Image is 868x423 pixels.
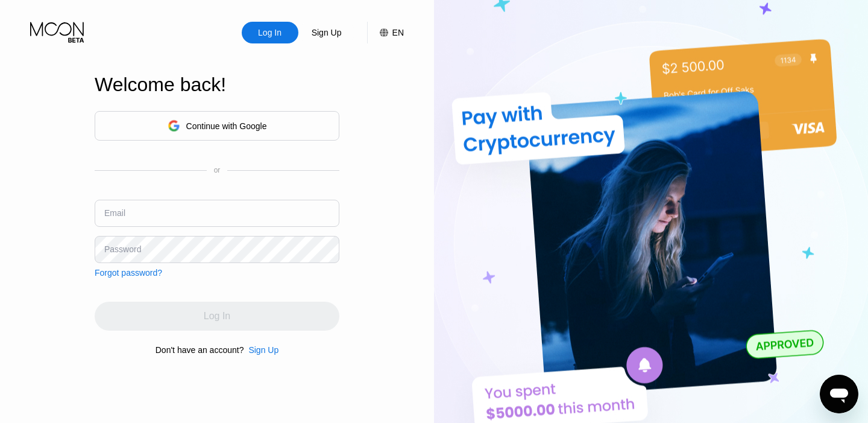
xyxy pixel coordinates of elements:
div: Welcome back! [95,74,339,96]
div: Continue with Google [186,121,267,131]
div: EN [367,22,404,43]
iframe: Кнопка запуска окна обмена сообщениями [820,375,858,413]
div: Continue with Google [95,111,339,141]
div: Don't have an account? [156,345,244,355]
div: Sign Up [244,345,278,355]
div: Forgot password? [95,268,162,278]
div: Sign Up [298,22,355,43]
div: EN [392,28,404,37]
div: Sign Up [248,345,278,355]
div: or [214,166,221,174]
div: Log In [257,27,283,39]
div: Sign Up [310,27,343,39]
div: Email [104,208,125,218]
div: Password [104,244,141,254]
div: Log In [242,22,298,43]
